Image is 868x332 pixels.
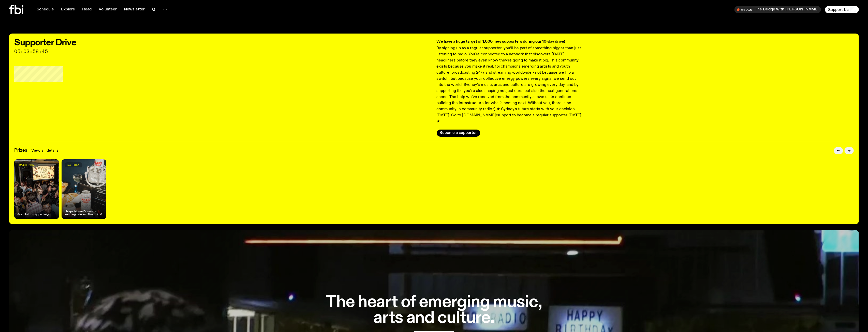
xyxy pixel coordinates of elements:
[34,6,57,13] a: Schedule
[67,164,80,166] span: day prize
[96,6,120,13] a: Volunteer
[58,6,78,13] a: Explore
[320,295,548,326] h1: The heart of emerging music, arts and culture.
[14,49,432,54] span: 05:03:58:45
[437,45,583,124] p: By signing up as a regular supporter, you’ll be part of something bigger than just listening to r...
[65,210,103,216] h4: Heaps Normal's award-winning non-alc Quiet XPA
[734,6,821,13] button: On AirThe Bridge with [PERSON_NAME]
[19,164,36,166] span: major prize
[121,6,148,13] a: Newsletter
[437,130,480,137] button: Become a supporter
[825,6,859,13] button: Support Us
[14,148,27,153] h3: Prizes
[79,6,95,13] a: Read
[14,39,432,47] h2: Supporter Drive
[437,39,583,45] h3: We have a huge target of 1,000 new supporters during our 10-day drive!
[31,148,58,154] a: View all details
[17,213,50,216] h4: Ace Hotel stay package
[828,7,849,12] span: Support Us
